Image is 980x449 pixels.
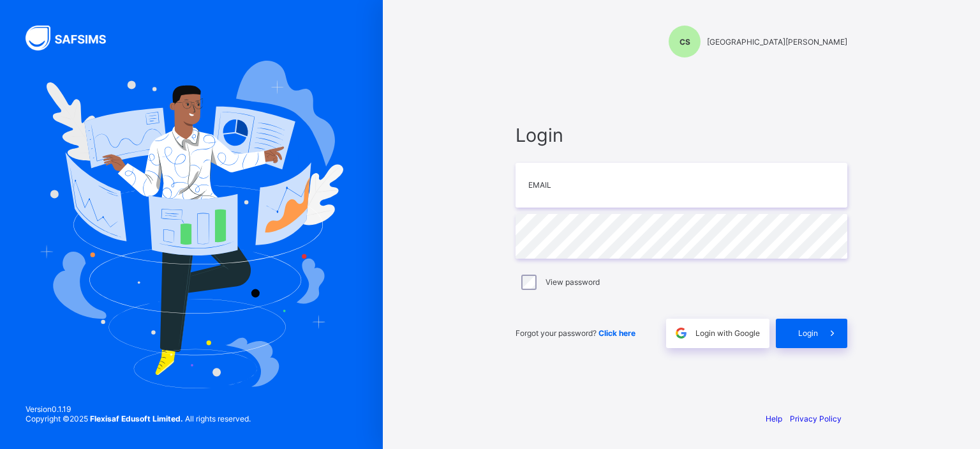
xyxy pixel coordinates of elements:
img: SAFSIMS Logo [26,26,121,50]
img: google.396cfc9801f0270233282035f929180a.svg [674,326,688,340]
a: Click here [598,328,635,338]
strong: Flexisaf Edusoft Limited. [90,414,183,423]
span: Login [516,124,847,146]
span: [GEOGRAPHIC_DATA][PERSON_NAME] [707,37,847,47]
a: Privacy Policy [790,414,842,423]
span: Login with Google [695,328,760,338]
span: CS [679,37,690,47]
span: Copyright © 2025 All rights reserved. [26,414,251,423]
span: Login [798,328,818,338]
a: Help [766,414,782,423]
span: Version 0.1.19 [26,404,251,414]
span: Forgot your password? [516,328,635,338]
img: Hero Image [40,61,343,388]
label: View password [546,277,600,287]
